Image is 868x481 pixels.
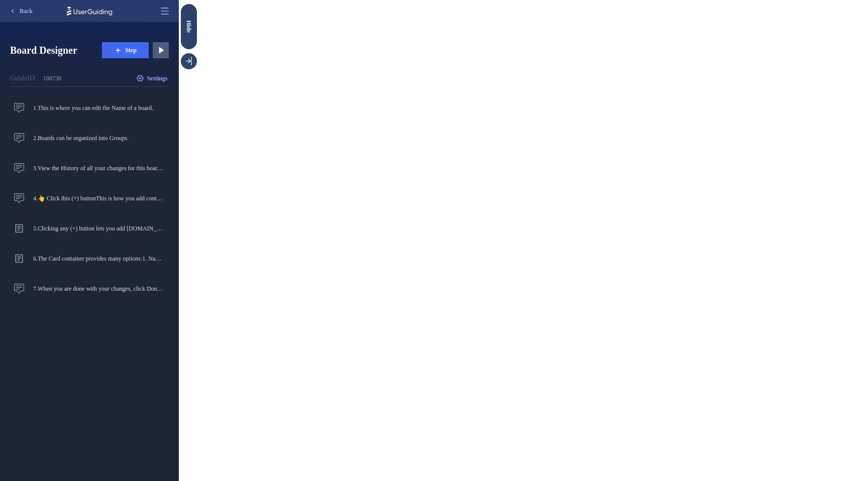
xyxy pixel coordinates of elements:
[125,46,137,54] span: Step
[33,134,165,142] span: 2. Boards can be organized into Groups.
[10,72,37,84] div: Guide ID:
[135,70,169,86] button: Settings
[33,255,165,263] span: 6. The Card container provides many options:1. Name the container.2. Set Min/Max WIP Limit. Learn...
[33,285,165,293] span: 7. When you are done with your changes, click Done Editing to go back to use the board.For more d...
[147,74,168,82] span: Settings
[33,104,165,112] span: 1. This is where you can edit the Name of a board.
[102,42,149,58] button: Step
[43,74,61,82] div: 108738
[33,224,165,232] span: 5. Clicking any (+) button lets you add [DOMAIN_NAME] can design a board with only using Card Con...
[33,164,165,172] span: 3. View the History of all your changes for this board, as well as Copy and Delete a board.
[20,7,33,15] span: Back
[10,43,94,57] span: Board Designer
[4,3,37,19] button: Back
[33,194,165,202] span: 4. 👆 Click this (+) buttonThis is how you add containers to a board.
